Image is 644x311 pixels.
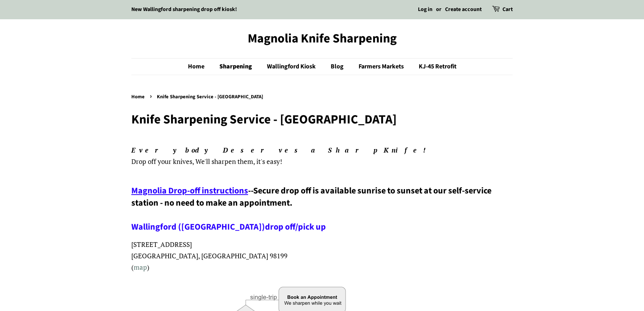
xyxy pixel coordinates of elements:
[131,31,513,46] a: Magnolia Knife Sharpening
[261,59,324,75] a: Wallingford Kiosk
[436,5,442,15] li: or
[131,112,513,127] h1: Knife Sharpening Service - [GEOGRAPHIC_DATA]
[131,184,248,197] a: Magnolia Drop-off instructions
[131,184,491,233] span: Secure drop off is available sunrise to sunset at our self-service station - no need to make an a...
[134,263,147,272] a: map
[325,59,351,75] a: Blog
[353,59,412,75] a: Farmers Markets
[502,5,513,15] a: Cart
[445,6,482,13] a: Create account
[131,6,237,13] a: New Wallingford sharpening drop off kiosk!
[131,93,147,100] a: Home
[131,240,287,272] span: [STREET_ADDRESS] [GEOGRAPHIC_DATA], [GEOGRAPHIC_DATA] 98199 ( )
[413,59,456,75] a: KJ-45 Retrofit
[131,93,513,101] nav: breadcrumbs
[248,184,253,197] span: --
[150,91,154,101] span: ›
[157,93,265,100] span: Knife Sharpening Service - [GEOGRAPHIC_DATA]
[418,6,432,13] a: Log in
[188,59,212,75] a: Home
[131,145,432,155] em: Everybody Deserves a Sharp Knife!
[131,145,513,167] p: , We'll sharpen them, it's easy!
[131,157,192,166] span: Drop off your knives
[213,59,260,75] a: Sharpening
[131,221,265,233] a: Wallingford ([GEOGRAPHIC_DATA])
[265,221,326,233] a: drop off/pick up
